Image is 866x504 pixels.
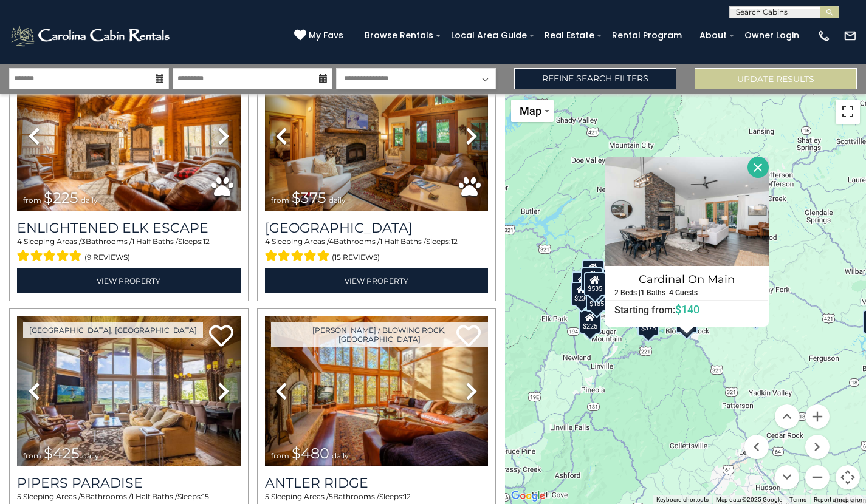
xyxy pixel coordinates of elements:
[202,492,209,501] span: 15
[451,237,458,246] span: 12
[9,24,173,48] img: White-1-2.png
[265,220,489,236] h3: Mountain Song Lodge
[669,289,698,297] h5: 4 Guests
[744,435,769,459] button: Move left
[605,304,768,316] h6: Starting from:
[836,465,860,489] button: Map camera controls
[17,236,241,265] div: Sleeping Areas / Bathrooms / Sleeps:
[44,444,80,462] span: $425
[572,271,594,296] div: $290
[329,196,346,205] span: daily
[511,100,554,122] button: Change map style
[332,250,380,265] span: (15 reviews)
[17,61,241,211] img: thumbnail_164433091.jpeg
[292,189,326,206] span: $375
[17,268,241,293] a: View Property
[614,289,641,297] h5: 2 Beds |
[805,465,830,489] button: Zoom out
[132,237,178,246] span: 1 Half Baths /
[641,289,669,297] h5: 1 Baths |
[695,68,857,89] button: Update Results
[292,444,329,462] span: $480
[605,157,769,266] img: Cardinal On Main
[309,29,343,42] span: My Favs
[359,26,439,45] a: Browse Rentals
[17,492,21,501] span: 5
[131,492,177,501] span: 1 Half Baths /
[17,316,241,466] img: thumbnail_166630216.jpeg
[571,282,593,306] div: $230
[747,157,769,178] button: Close
[606,26,688,45] a: Rental Program
[789,496,806,503] a: Terms (opens in new tab)
[329,237,334,246] span: 4
[84,250,130,265] span: (9 reviews)
[23,196,41,205] span: from
[17,237,22,246] span: 4
[520,104,541,117] span: Map
[404,492,411,501] span: 12
[514,68,676,89] a: Refine Search Filters
[836,100,860,124] button: Toggle fullscreen view
[380,237,426,246] span: 1 Half Baths /
[17,220,241,236] a: Enlightened Elk Escape
[23,451,41,460] span: from
[81,196,98,205] span: daily
[805,435,830,459] button: Move right
[23,322,203,338] a: [GEOGRAPHIC_DATA], [GEOGRAPHIC_DATA]
[656,495,709,504] button: Keyboard shortcuts
[775,465,799,489] button: Move down
[17,475,241,491] a: Pipers Paradise
[203,237,210,246] span: 12
[81,237,86,246] span: 3
[82,451,99,460] span: daily
[538,26,600,45] a: Real Estate
[265,268,489,293] a: View Property
[605,266,769,316] a: Cardinal On Main 2 Beds | 1 Baths | 4 Guests Starting from:$140
[265,220,489,236] a: [GEOGRAPHIC_DATA]
[584,272,606,296] div: $535
[265,475,489,491] a: Antler Ridge
[332,451,349,460] span: daily
[265,61,489,211] img: thumbnail_163269168.jpeg
[445,26,533,45] a: Local Area Guide
[508,488,548,504] a: Open this area in Google Maps (opens a new window)
[738,26,805,45] a: Owner Login
[586,287,608,312] div: $185
[814,496,862,503] a: Report a map error
[508,488,548,504] img: Google
[805,404,830,429] button: Zoom in
[693,26,733,45] a: About
[265,316,489,466] img: thumbnail_163267178.jpeg
[265,236,489,265] div: Sleeping Areas / Bathrooms / Sleeps:
[716,496,782,503] span: Map data ©2025 Google
[581,267,603,291] div: $160
[675,303,699,316] span: $140
[580,310,602,334] div: $225
[271,322,489,347] a: [PERSON_NAME] / Blowing Rock, [GEOGRAPHIC_DATA]
[265,237,270,246] span: 4
[271,451,289,460] span: from
[605,270,768,289] h4: Cardinal On Main
[329,492,333,501] span: 5
[582,259,604,284] div: $125
[265,492,269,501] span: 5
[294,29,346,43] a: My Favs
[209,324,233,350] a: Add to favorites
[44,189,78,206] span: $225
[81,492,85,501] span: 5
[271,196,289,205] span: from
[775,404,799,429] button: Move up
[817,29,831,43] img: phone-regular-white.png
[844,29,857,43] img: mail-regular-white.png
